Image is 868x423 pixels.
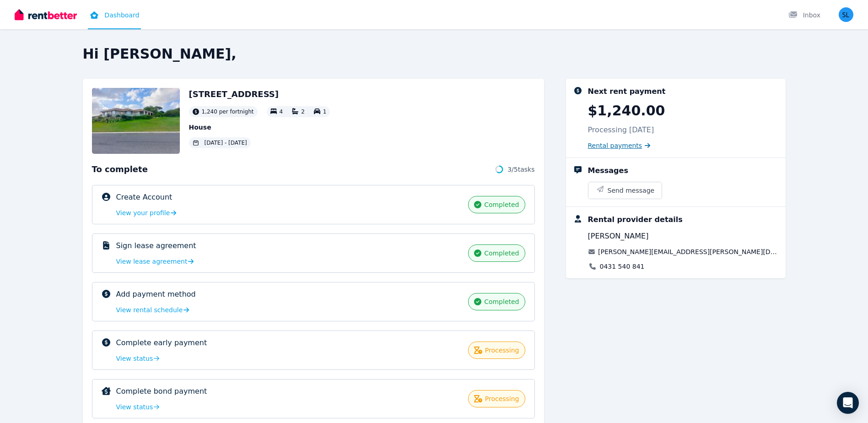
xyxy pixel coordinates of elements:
[116,402,153,412] span: View status
[116,208,170,217] span: View your profile
[202,108,254,115] span: 1,240 per fortnight
[116,240,196,251] p: Sign lease agreement
[301,108,305,115] span: 2
[189,123,330,132] p: House
[588,182,662,199] button: Send message
[588,141,642,150] span: Rental payments
[600,262,645,271] a: 0431 540 841
[588,231,649,242] span: [PERSON_NAME]
[837,392,859,414] div: Open Intercom Messenger
[92,163,148,176] span: To complete
[116,305,183,315] span: View rental schedule
[116,257,188,266] span: View lease agreement
[485,394,519,403] span: processing
[205,139,247,146] span: [DATE] - [DATE]
[116,192,173,203] p: Create Account
[83,46,786,62] h2: Hi [PERSON_NAME],
[507,165,534,174] span: 3 / 5 tasks
[588,165,628,176] div: Messages
[484,249,519,258] span: completed
[116,208,177,217] a: View your profile
[189,88,330,101] h2: [STREET_ADDRESS]
[588,214,683,225] div: Rental provider details
[788,11,820,20] div: Inbox
[839,7,853,22] img: Shane Lewis
[323,108,327,115] span: 1
[484,200,519,209] span: completed
[116,257,194,266] a: View lease agreement
[116,386,207,397] p: Complete bond payment
[92,88,180,154] img: Property Url
[116,354,153,363] span: View status
[15,8,77,22] img: RentBetter
[588,86,666,97] div: Next rent payment
[608,186,655,195] span: Send message
[484,297,519,306] span: completed
[588,103,665,119] p: $1,240.00
[116,337,207,348] p: Complete early payment
[280,108,283,115] span: 4
[598,247,778,256] a: [PERSON_NAME][EMAIL_ADDRESS][PERSON_NAME][DOMAIN_NAME]
[102,387,111,395] img: Complete bond payment
[485,346,519,355] span: processing
[116,305,189,315] a: View rental schedule
[116,289,196,300] p: Add payment method
[588,141,651,150] a: Rental payments
[588,125,654,136] p: Processing [DATE]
